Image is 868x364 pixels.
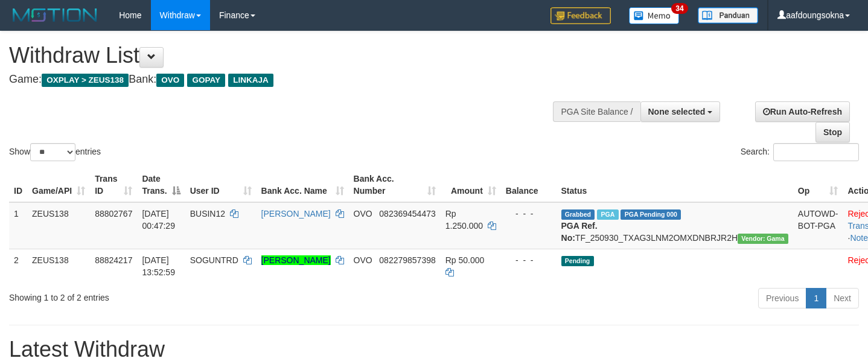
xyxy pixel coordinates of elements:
span: 34 [671,3,688,14]
th: Balance [501,168,557,202]
h1: Latest Withdraw [9,337,859,362]
a: Note [850,233,868,243]
span: [DATE] 00:47:29 [142,209,175,231]
span: BUSIN12 [190,209,225,219]
td: ZEUS138 [27,202,90,249]
a: [PERSON_NAME] [261,255,331,265]
div: - - - [506,254,552,266]
div: PGA Site Balance / [553,101,640,122]
span: Copy 082279857398 to clipboard [379,255,435,265]
img: Feedback.jpg [550,7,611,24]
th: Bank Acc. Name: activate to sort column ascending [257,168,349,202]
th: Op: activate to sort column ascending [793,168,843,202]
th: User ID: activate to sort column ascending [185,168,257,202]
span: SOGUNTRD [190,255,238,265]
th: Status [557,168,793,202]
span: OVO [354,209,372,219]
td: ZEUS138 [27,249,90,283]
b: PGA Ref. No: [561,221,598,243]
span: 88802767 [95,209,132,219]
a: 1 [806,288,826,308]
span: None selected [648,107,706,117]
th: Game/API: activate to sort column ascending [27,168,90,202]
th: ID [9,168,27,202]
div: - - - [506,208,552,220]
th: Trans ID: activate to sort column ascending [90,168,137,202]
th: Amount: activate to sort column ascending [441,168,501,202]
span: OVO [156,74,184,87]
span: Rp 50.000 [445,255,485,265]
th: Date Trans.: activate to sort column descending [137,168,185,202]
a: Previous [758,288,806,308]
span: OVO [354,255,372,265]
span: Copy 082369454473 to clipboard [379,209,435,219]
img: Button%20Memo.svg [629,7,680,24]
span: 88824217 [95,255,132,265]
img: panduan.png [698,7,758,24]
h1: Withdraw List [9,43,567,68]
h4: Game: Bank: [9,74,567,86]
span: [DATE] 13:52:59 [142,255,175,277]
span: LINKAJA [228,74,273,87]
label: Search: [741,143,859,161]
button: None selected [640,101,721,122]
select: Showentries [30,143,75,161]
span: GOPAY [187,74,225,87]
span: PGA Pending [621,209,681,220]
span: Grabbed [561,209,595,220]
img: MOTION_logo.png [9,6,101,24]
a: Stop [815,122,850,142]
span: Pending [561,256,594,266]
td: TF_250930_TXAG3LNM2OMXDNBRJR2H [557,202,793,249]
a: Run Auto-Refresh [755,101,850,122]
div: Showing 1 to 2 of 2 entries [9,287,353,304]
td: 2 [9,249,27,283]
span: Marked by aafsreyleap [597,209,618,220]
span: OXPLAY > ZEUS138 [42,74,129,87]
td: 1 [9,202,27,249]
input: Search: [773,143,859,161]
label: Show entries [9,143,101,161]
span: Rp 1.250.000 [445,209,483,231]
td: AUTOWD-BOT-PGA [793,202,843,249]
th: Bank Acc. Number: activate to sort column ascending [349,168,441,202]
a: Next [826,288,859,308]
a: [PERSON_NAME] [261,209,331,219]
span: Vendor URL: https://trx31.1velocity.biz [738,234,788,244]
